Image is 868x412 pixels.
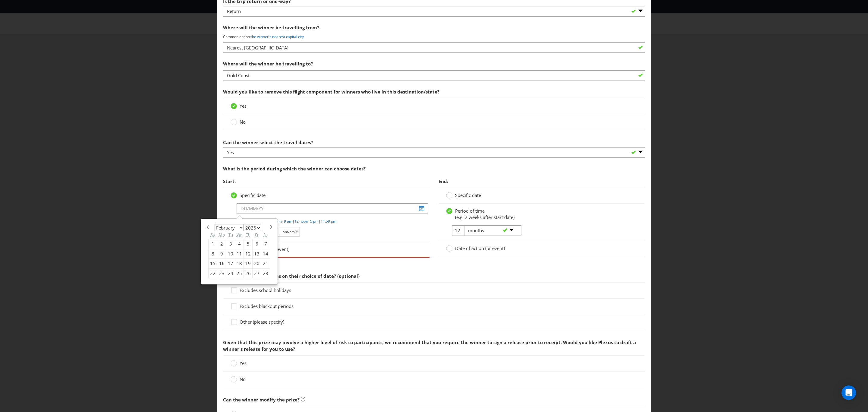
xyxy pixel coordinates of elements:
span: Yes [240,103,247,109]
span: Excludes blackout periods [240,303,294,309]
div: 5 [244,239,253,249]
a: 11:59 pm [321,219,336,224]
span: What is the period during which the winner can choose dates? [223,166,366,172]
div: 1 [209,239,217,249]
div: 19 [244,259,253,268]
span: Specific date [240,192,266,198]
div: 13 [253,249,261,258]
div: Where will the winner be travelling from? [223,21,645,34]
div: 15 [209,259,217,268]
div: 20 [253,259,261,268]
span: Specific date [455,192,481,198]
div: 4 [235,239,244,249]
span: | [282,219,284,224]
div: 12 [244,249,253,258]
div: 3 [226,239,235,249]
abbr: Friday [255,232,259,237]
span: No [240,376,246,382]
span: Given that this prize may involve a higher level of risk to participants, we recommend that you r... [223,339,636,352]
div: 23 [217,268,226,278]
span: (e.g. 2 weeks after start date) [455,214,514,220]
span: Can the winner modify the prize? [223,397,300,403]
abbr: Saturday [263,232,268,237]
div: 7 [261,239,270,249]
span: Date of action (or event) [455,245,505,251]
a: the winner's nearest capital city [251,34,304,39]
span: | [319,219,321,224]
div: 8 [209,249,217,258]
div: 14 [261,249,270,258]
span: Other (please specify) [240,319,284,325]
div: 6 [253,239,261,249]
span: Start: [223,178,236,184]
div: 28 [261,268,270,278]
span: No [240,119,246,125]
div: 17 [226,259,235,268]
span: Would you like to remove this flight component for winners who live in this destination/state? [223,89,439,95]
abbr: Sunday [211,232,215,237]
div: 25 [235,268,244,278]
input: DD/MM/YY [237,203,428,214]
div: Open Intercom Messenger [841,385,856,400]
span: Excludes school holidays [240,287,291,293]
abbr: Tuesday [228,232,233,237]
div: 2 [217,239,226,249]
abbr: Thursday [246,232,250,237]
span: Start must be specified [223,258,429,267]
div: 16 [217,259,226,268]
span: Can the winner select the travel dates? [223,139,313,145]
div: 11 [235,249,244,258]
span: | [292,219,294,224]
div: 9 [217,249,226,258]
div: Where will the winner be travelling to? [223,58,645,70]
abbr: Wednesday [237,232,242,237]
div: 22 [209,268,217,278]
span: | [308,219,310,224]
div: 10 [226,249,235,258]
div: 21 [261,259,270,268]
div: 27 [253,268,261,278]
span: Are there any limitations on their choice of date? (optional) [223,273,360,279]
div: 18 [235,259,244,268]
div: 24 [226,268,235,278]
span: End: [439,178,448,184]
abbr: Monday [219,232,225,237]
a: 9 am [284,219,292,224]
a: 5 pm [310,219,319,224]
span: Period of time [455,208,485,214]
span: Common option: [223,34,251,39]
a: 12 noon [294,219,308,224]
span: Yes [240,360,247,366]
div: 26 [244,268,253,278]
